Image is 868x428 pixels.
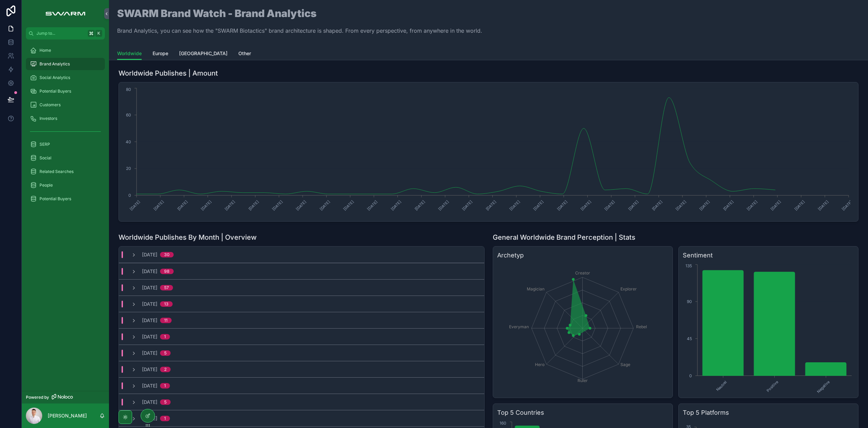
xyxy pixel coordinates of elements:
text: [DATE] [698,199,711,211]
img: App logo [42,8,89,19]
a: Related Searches [26,165,105,178]
div: 13 [164,301,169,307]
a: Investors [26,112,105,125]
tspan: 60 [126,112,131,117]
div: 5 [164,399,167,405]
text: [DATE] [651,199,663,211]
div: chart [683,263,854,394]
a: SERP [26,138,105,150]
h3: Top 5 Countries [497,408,668,417]
span: [DATE] [142,382,157,389]
a: Social [26,152,105,164]
div: 98 [164,269,170,274]
div: 1 [164,383,166,389]
div: chart [123,86,854,217]
text: [DATE] [817,199,830,211]
text: [DATE] [770,199,782,211]
a: Home [26,44,105,57]
span: [DATE] [142,350,157,356]
button: Jump to...K [26,27,105,39]
tspan: Creator [575,270,590,275]
text: [DATE] [485,199,497,211]
text: [DATE] [461,199,473,211]
span: Europe [153,50,168,57]
tspan: 160 [500,421,506,426]
span: Social Analytics [40,75,70,80]
text: [DATE] [366,199,378,211]
text: [DATE] [509,199,521,211]
tspan: Ruler [577,378,587,383]
tspan: 45 [687,336,692,341]
h3: Top 5 Platforms [683,408,854,417]
text: [DATE] [603,199,616,211]
span: Home [40,48,51,53]
span: [DATE] [142,366,157,373]
h1: Worldwide Publishes By Month | Overview [119,233,257,242]
h3: Archetyp [497,251,668,260]
span: Worldwide [117,50,142,57]
span: Other [238,50,251,57]
h1: General Worldwide Brand Perception | Stats [493,233,635,242]
text: [DATE] [129,199,141,211]
tspan: Explorer [620,286,636,291]
text: [DATE] [176,199,189,211]
span: Potential Buyers [40,89,71,94]
h1: SWARM Brand Watch - Brand Analytics [117,8,482,18]
text: [DATE] [580,199,592,211]
span: [DATE] [142,284,157,291]
span: Powered by [26,395,49,400]
text: [DATE] [200,199,212,211]
span: [GEOGRAPHIC_DATA] [179,50,227,57]
text: [DATE] [627,199,640,211]
span: People [40,183,53,188]
span: [DATE] [142,399,157,406]
text: [DATE] [746,199,758,211]
text: [DATE] [271,199,284,211]
a: Powered by [22,391,109,403]
span: [DATE] [142,317,157,324]
text: [DATE] [414,199,426,211]
tspan: 90 [687,299,692,304]
span: Social [40,155,51,161]
tspan: 0 [689,373,692,378]
a: Social Analytics [26,72,105,84]
div: 30 [164,252,170,257]
div: 5 [164,350,167,356]
tspan: Everyman [509,324,528,329]
span: [DATE] [142,268,157,275]
text: [DATE] [390,199,402,211]
text: [DATE] [437,199,449,211]
text: Positive [766,380,779,393]
tspan: 20 [126,166,131,171]
a: Potential Buyers [26,85,105,97]
text: [DATE] [295,199,307,211]
text: [DATE] [675,199,687,211]
tspan: Hero [535,362,545,367]
a: Other [238,47,251,61]
div: 1 [164,334,166,339]
h3: Sentiment [683,251,854,260]
span: [DATE] [142,301,157,307]
div: scrollable content [22,39,109,214]
tspan: Sage [620,362,630,367]
text: [DATE] [343,199,355,211]
div: 2 [164,367,167,372]
span: K [96,31,101,36]
tspan: 0 [128,193,131,198]
div: 11 [164,318,168,323]
a: Europe [153,47,168,61]
text: [DATE] [248,199,260,211]
span: Jump to... [36,31,85,36]
div: 57 [164,285,169,290]
a: Potential Buyers [26,193,105,205]
tspan: 135 [685,263,692,268]
tspan: Magician [527,286,545,291]
text: [DATE] [319,199,331,211]
span: Brand Analytics [40,61,70,67]
span: Potential Buyers [40,196,71,202]
span: Investors [40,116,57,121]
text: [DATE] [841,199,853,211]
tspan: 40 [126,139,131,144]
text: [DATE] [532,199,545,211]
a: People [26,179,105,191]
